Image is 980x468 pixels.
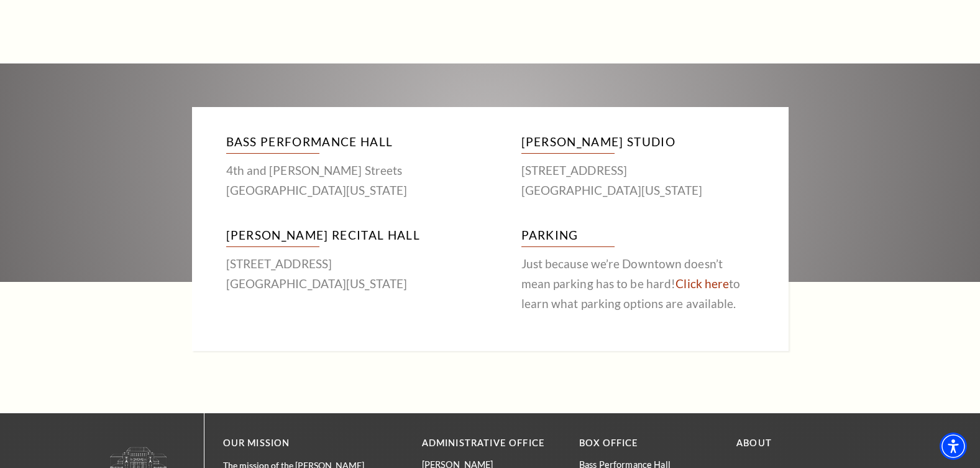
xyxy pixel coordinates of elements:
a: Click here to learn what parking options are available - open in a new tab [675,276,729,291]
a: About [736,438,772,448]
h3: Bass Performance Hall [226,132,459,154]
div: Accessibility Menu [940,433,967,460]
p: [STREET_ADDRESS] [GEOGRAPHIC_DATA][US_STATE] [226,254,459,294]
p: 4th and [PERSON_NAME] Streets [GEOGRAPHIC_DATA][US_STATE] [226,161,459,200]
p: BOX OFFICE [579,436,718,451]
p: [STREET_ADDRESS] [GEOGRAPHIC_DATA][US_STATE] [521,161,754,200]
p: Administrative Office [422,436,561,451]
h3: Parking [521,225,754,247]
h3: [PERSON_NAME] Recital Hall [226,225,459,247]
h3: [PERSON_NAME] Studio [521,132,754,154]
p: Just because we’re Downtown doesn’t mean parking has to be hard! to learn what parking options ar... [521,254,754,314]
p: OUR MISSION [223,436,378,451]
